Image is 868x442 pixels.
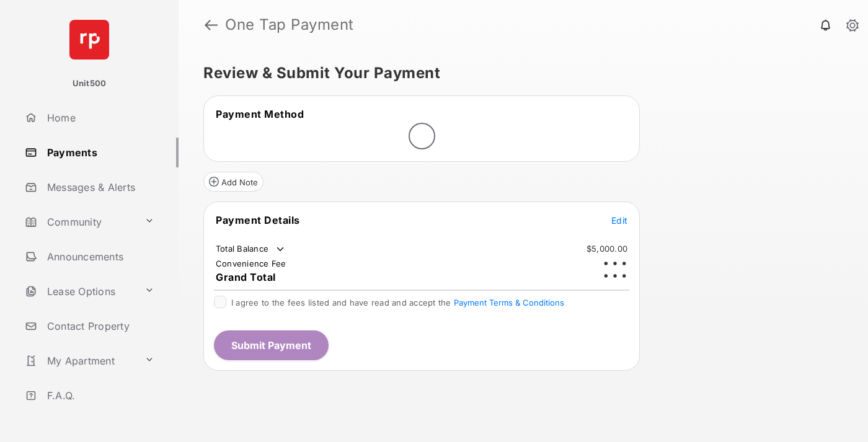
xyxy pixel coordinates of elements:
[216,214,300,226] span: Payment Details
[225,17,354,32] strong: One Tap Payment
[20,276,139,306] a: Lease Options
[215,243,286,255] td: Total Balance
[203,172,263,192] button: Add Note
[611,214,627,226] button: Edit
[231,298,564,307] span: I agree to the fees listed and have read and accept the
[216,108,304,120] span: Payment Method
[203,66,833,81] h5: Review & Submit Your Payment
[216,271,276,283] span: Grand Total
[20,138,179,167] a: Payments
[215,258,287,269] td: Convenience Fee
[73,77,107,90] p: Unit500
[586,243,628,254] td: $5,000.00
[611,215,627,226] span: Edit
[20,207,139,237] a: Community
[454,298,564,307] button: I agree to the fees listed and have read and accept the
[20,172,179,202] a: Messages & Alerts
[20,346,139,376] a: My Apartment
[20,381,179,410] a: F.A.Q.
[214,330,329,360] button: Submit Payment
[20,311,179,341] a: Contact Property
[69,20,109,60] img: svg+xml;base64,PHN2ZyB4bWxucz0iaHR0cDovL3d3dy53My5vcmcvMjAwMC9zdmciIHdpZHRoPSI2NCIgaGVpZ2h0PSI2NC...
[20,103,179,133] a: Home
[20,242,179,272] a: Announcements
